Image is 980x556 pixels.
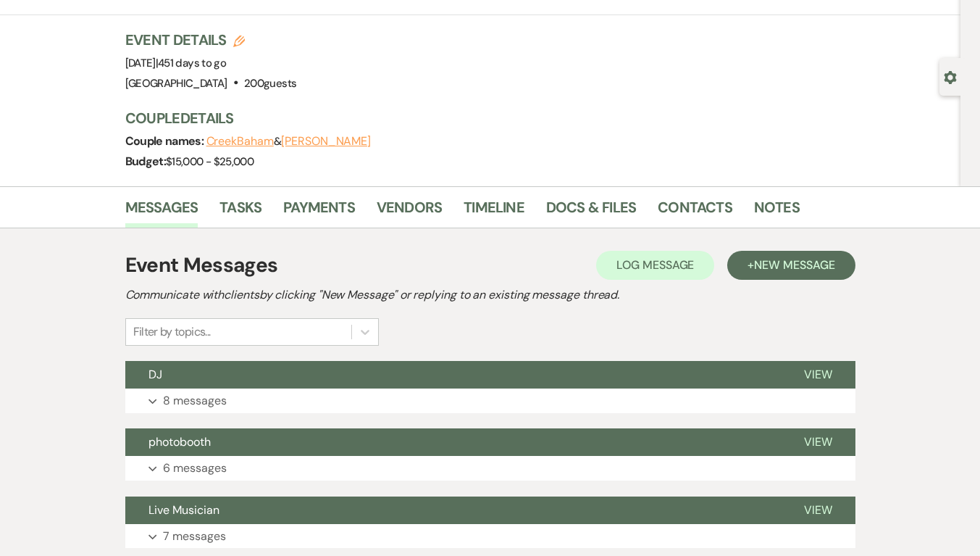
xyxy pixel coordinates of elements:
[377,196,442,228] a: Vendors
[244,76,296,91] span: 200 guests
[281,136,371,147] button: [PERSON_NAME]
[125,524,855,549] button: 7 messages
[754,257,834,273] span: New Message
[804,434,832,449] span: View
[944,70,957,83] button: Open lead details
[125,361,781,389] button: DJ
[283,196,355,228] a: Payments
[464,196,524,228] a: Timeline
[156,56,226,70] span: |
[781,361,855,389] button: View
[125,250,278,281] h1: Event Messages
[125,389,855,413] button: 8 messages
[158,56,226,70] span: 451 days to go
[804,367,832,382] span: View
[781,497,855,524] button: View
[148,367,162,382] span: DJ
[125,133,206,149] span: Couple names:
[125,497,781,524] button: Live Musician
[148,434,211,449] span: photobooth
[596,251,714,280] button: Log Message
[125,456,855,481] button: 6 messages
[781,428,855,456] button: View
[125,196,198,228] a: Messages
[125,30,297,50] h3: Event Details
[206,136,274,147] button: CreekBaham
[163,391,227,410] p: 8 messages
[133,323,211,341] div: Filter by topics...
[219,196,261,228] a: Tasks
[754,196,800,228] a: Notes
[125,56,227,70] span: [DATE]
[125,428,781,456] button: photobooth
[125,286,855,304] h2: Communicate with clients by clicking "New Message" or replying to an existing message thread.
[206,134,372,149] span: &
[148,502,219,518] span: Live Musician
[658,196,732,228] a: Contacts
[125,108,937,128] h3: Couple Details
[804,502,832,518] span: View
[727,251,855,280] button: +New Message
[163,459,227,478] p: 6 messages
[125,76,227,91] span: [GEOGRAPHIC_DATA]
[546,196,636,228] a: Docs & Files
[616,257,694,273] span: Log Message
[163,527,226,546] p: 7 messages
[166,154,254,169] span: $15,000 - $25,000
[125,154,167,169] span: Budget:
